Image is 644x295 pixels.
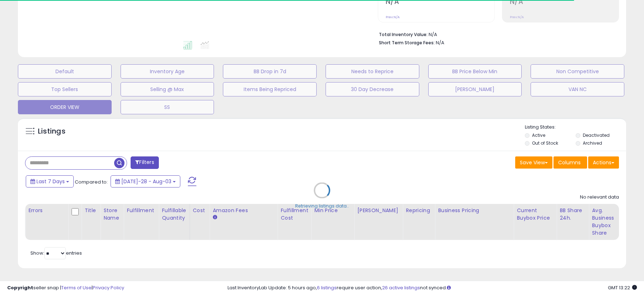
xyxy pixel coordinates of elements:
button: Top Sellers [18,82,112,96]
button: Items Being Repriced [223,82,317,96]
button: Needs to Reprice [326,64,419,79]
button: BB Price Below Min [428,64,522,79]
button: Selling @ Max [121,82,214,96]
small: Prev: N/A [510,15,524,19]
button: VAN NC [531,82,624,96]
div: seller snap | | [7,285,124,291]
span: 2025-08-11 13:22 GMT [608,284,637,291]
small: Prev: N/A [386,15,400,19]
button: Inventory Age [121,64,214,79]
button: [PERSON_NAME] [428,82,522,96]
strong: Copyright [7,284,33,291]
button: SS [121,100,214,114]
li: N/A [379,30,614,38]
button: ORDER VIEW [18,100,112,114]
div: Retrieving listings data.. [295,203,349,209]
div: Last InventoryLab Update: 5 hours ago, require user action, not synced. [228,285,637,291]
a: Privacy Policy [93,284,124,291]
a: Terms of Use [61,284,92,291]
i: Click here to read more about un-synced listings. [447,285,451,290]
a: 6 listings [317,284,337,291]
span: N/A [436,39,444,46]
b: Short Term Storage Fees: [379,40,435,46]
button: 30 Day Decrease [326,82,419,96]
button: BB Drop in 7d [223,64,317,79]
button: Default [18,64,112,79]
button: Non Competitive [531,64,624,79]
b: Total Inventory Value: [379,31,428,37]
a: 26 active listings [382,284,420,291]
